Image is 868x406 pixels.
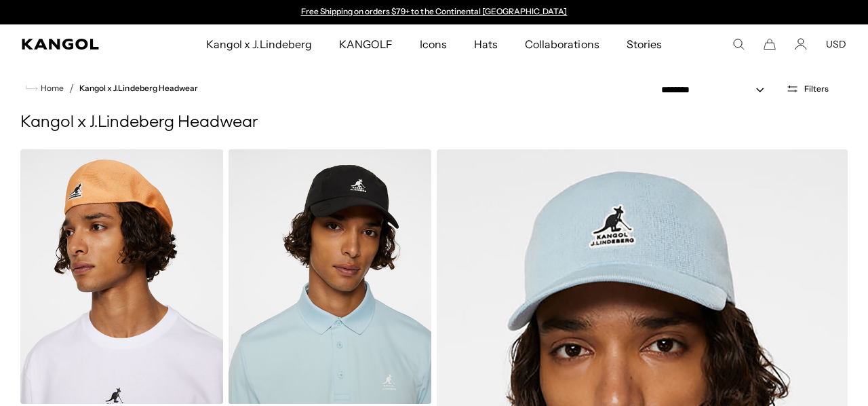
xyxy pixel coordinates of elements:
slideshow-component: Announcement bar [294,7,574,18]
a: Home [26,82,64,94]
a: Hats [460,24,511,64]
a: Icons [406,24,460,64]
span: Kangol x J.Lindeberg [206,24,312,64]
span: Hats [474,24,498,64]
span: KANGOLF [339,24,393,64]
button: Open filters [778,83,837,95]
a: KANGOLF [325,24,406,64]
span: Collaborations [525,24,599,64]
a: Stories [613,24,675,64]
div: 1 of 2 [294,7,574,18]
h1: Kangol x J.Lindeberg Headwear [20,113,848,133]
a: Collaborations [511,24,612,64]
a: Free Shipping on orders $79+ to the Continental [GEOGRAPHIC_DATA] [301,6,568,16]
button: Cart [764,38,776,50]
span: Home [38,84,64,93]
div: Announcement [294,7,574,18]
span: Stories [627,24,662,64]
img: Kangol x J.Lindeberg Douglas 504 [20,149,223,404]
a: Kangol x J.Lindeberg [193,24,325,64]
summary: Search here [732,38,745,50]
button: USD [826,38,846,50]
li: / [64,80,74,96]
a: Account [795,38,807,50]
span: Filters [804,84,829,94]
a: Kangol [22,39,136,50]
img: Kangol x J.Lindeberg Hudson Golf Lovers Cap [229,149,431,404]
span: Icons [420,24,447,64]
select: Sort by: Featured [656,83,778,97]
a: Kangol x J.Lindeberg Headwear [79,84,198,93]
